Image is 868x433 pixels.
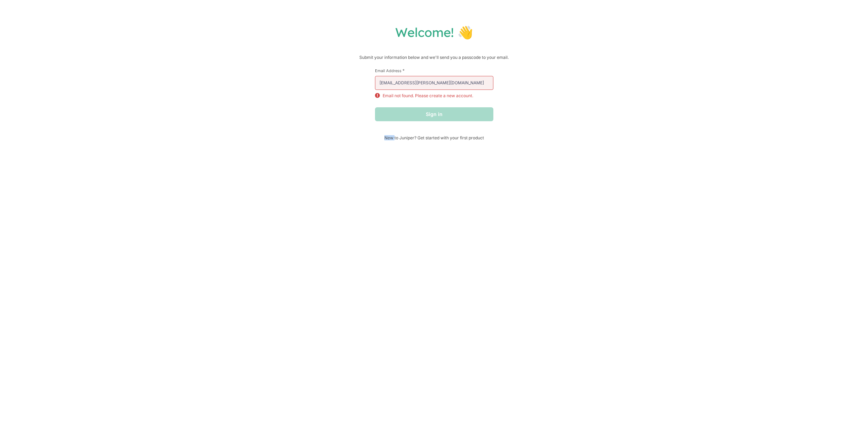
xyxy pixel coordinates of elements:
p: Email not found. Please create a new account. [383,93,473,99]
input: email@example.com [375,76,493,90]
p: Submit your information below and we'll send you a passcode to your email. [7,54,861,61]
span: New to Juniper? Get started with your first product [375,135,493,140]
span: This field is required. [402,68,405,73]
h1: Welcome! 👋 [7,24,861,40]
label: Email Address [375,68,493,73]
